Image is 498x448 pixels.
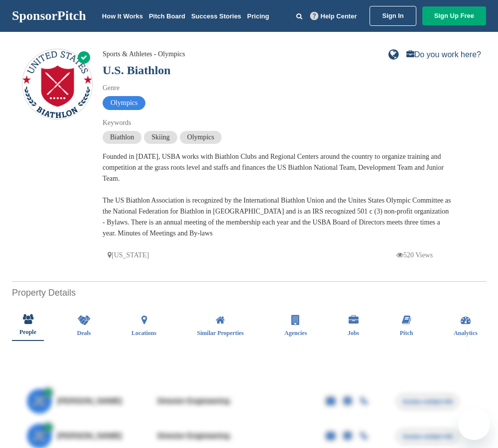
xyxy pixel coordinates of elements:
a: U.S. Biathlon [103,64,171,77]
p: 520 Views [396,249,433,261]
span: Agencies [284,330,307,336]
a: Success Stories [191,12,241,20]
span: Analytics [454,330,478,336]
span: Olympics [103,96,145,110]
a: Pitch Board [149,12,185,20]
div: Sports & Athletes - Olympics [103,49,185,60]
img: Sponsorpitch & U.S. Biathlon [22,51,92,118]
p: [US_STATE] [108,249,149,261]
a: Sign In [370,6,416,26]
span: Access contact info [396,429,459,444]
h2: Property Details [12,286,486,300]
div: Director Engineering [157,397,306,405]
span: [PERSON_NAME] [57,432,123,440]
span: Olympics [180,131,222,144]
span: Pitch [400,330,413,336]
span: People [19,329,36,335]
a: JE [PERSON_NAME] Director Engineering Access contact info [27,384,471,419]
span: Locations [131,330,156,336]
span: Similar Properties [197,330,244,336]
span: Access contact info [396,394,459,409]
iframe: Button to launch messaging window [458,408,490,440]
span: Deals [77,330,91,336]
div: Founded in [DATE], USBA works with Biathlon Clubs and Regional Centers around the country to orga... [103,151,451,239]
span: Jobs [348,330,359,336]
span: Skiing [144,131,177,144]
span: JE [27,389,52,414]
a: Sign Up Free [422,6,486,25]
a: Pricing [247,12,269,20]
a: Help Center [308,10,359,22]
a: How It Works [102,12,143,20]
div: Genre [103,83,451,94]
span: Biathlon [103,131,141,144]
a: Do you work here? [406,51,481,59]
span: [PERSON_NAME] [57,397,123,405]
div: Director Engineering [157,432,306,440]
a: SponsorPitch [12,9,86,22]
div: Keywords [103,117,451,128]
